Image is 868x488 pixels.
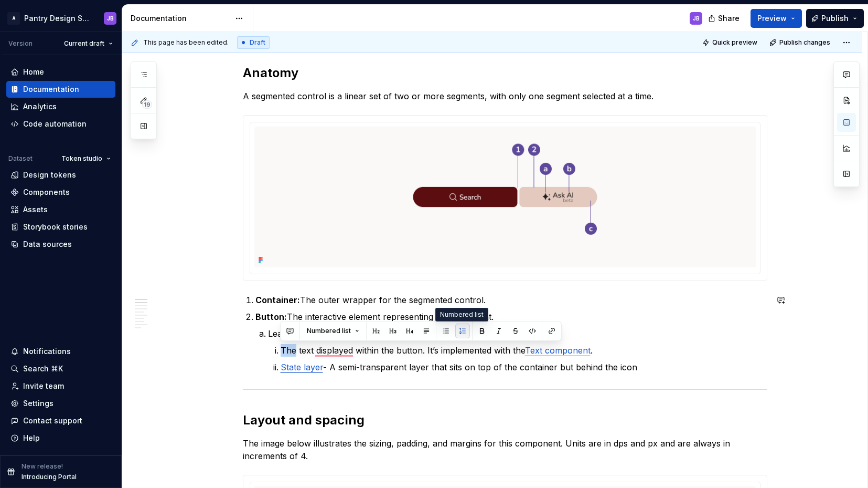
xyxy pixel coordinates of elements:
div: Documentation [23,84,79,95]
button: Token studio [57,151,115,166]
div: Data sources [23,239,72,250]
button: APantry Design SystemJB [2,7,120,29]
span: Quick preview [712,38,757,47]
span: Publish changes [779,38,830,47]
a: Home [6,64,115,80]
p: A segmented control is a linear set of two or more segments, with only one segment selected at a ... [243,90,767,102]
button: Preview [751,9,802,28]
div: Code automation [23,119,87,129]
span: Draft [250,38,265,47]
div: Home [23,67,44,77]
a: Settings [6,395,115,412]
button: Current draft [59,36,117,51]
div: Invite team [23,381,64,391]
button: Publish changes [766,35,835,50]
a: Storybook stories [6,219,115,235]
p: The interactive element representing each segment. [255,310,767,323]
div: Dataset [8,154,33,163]
a: Components [6,184,115,201]
span: Numbered list [307,327,351,335]
a: Documentation [6,81,115,98]
div: Version [8,39,33,48]
button: Search ⌘K [6,360,115,377]
div: Documentation [131,13,230,24]
button: Publish [806,9,864,28]
p: The text displayed within the button. It’s implemented with the . [281,344,767,357]
div: A [7,12,20,25]
div: Design tokens [23,170,76,180]
span: Preview [757,13,787,24]
span: 19 [142,100,152,109]
a: Assets [6,201,115,218]
a: State layer [281,362,323,372]
div: JB [693,14,700,23]
span: Share [718,13,740,24]
span: Token studio [61,154,102,163]
div: Assets [23,204,48,215]
strong: Button: [255,312,287,322]
a: Data sources [6,236,115,253]
a: Code automation [6,116,115,132]
span: Current draft [64,39,104,48]
button: Quick preview [699,35,762,50]
p: Leading icon (optional) - displayed on the left side of the button. [268,327,767,340]
div: Search ⌘K [23,364,63,374]
span: Publish [821,13,849,24]
div: Pantry Design System [24,13,91,24]
p: - A semi-transparent layer that sits on top of the container but behind the icon [281,361,767,373]
button: Share [703,9,746,28]
div: Storybook stories [23,222,88,232]
button: Help [6,430,115,447]
strong: Container: [255,295,300,305]
p: The image below illustrates the sizing, padding, and margins for this component. Units are in dps... [243,437,767,462]
p: New release! [22,462,63,471]
a: Design tokens [6,167,115,183]
div: Contact support [23,416,82,426]
button: Notifications [6,343,115,360]
button: Contact support [6,412,115,429]
div: Settings [23,398,53,409]
div: Help [23,433,40,443]
h2: Layout and spacing [243,412,767,429]
button: Numbered list [302,324,364,338]
span: This page has been edited. [143,38,229,47]
div: Analytics [23,101,57,112]
p: The outer wrapper for the segmented control. [255,294,767,306]
a: Text component [525,345,591,356]
div: Notifications [23,346,71,357]
h2: Anatomy [243,65,767,81]
div: Components [23,187,70,198]
div: JB [107,14,114,23]
a: Invite team [6,378,115,394]
a: Analytics [6,98,115,115]
div: Numbered list [435,308,488,321]
p: Introducing Portal [22,473,77,481]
